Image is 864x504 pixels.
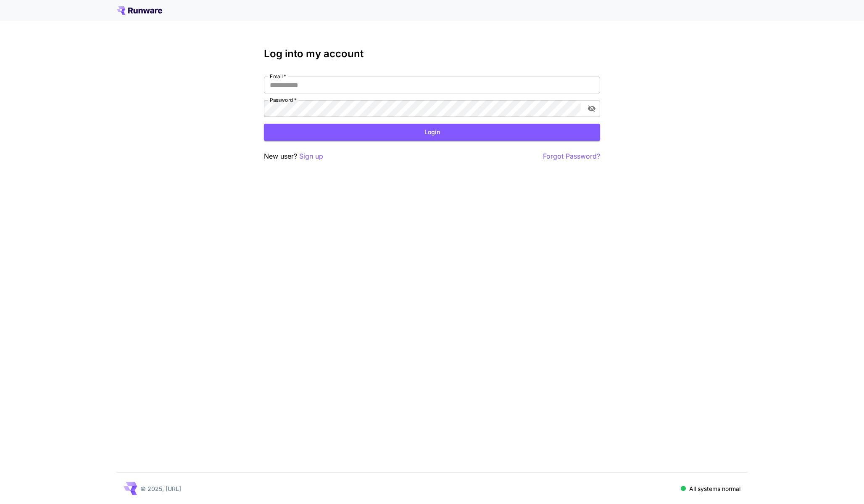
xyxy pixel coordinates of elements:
[299,151,323,162] button: Sign up
[264,124,600,141] button: Login
[270,73,286,80] label: Email
[140,484,181,493] p: © 2025, [URL]
[264,48,600,60] h3: Log into my account
[584,101,599,116] button: toggle password visibility
[543,151,600,162] button: Forgot Password?
[264,151,323,162] p: New user?
[270,96,297,103] label: Password
[689,484,740,493] p: All systems normal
